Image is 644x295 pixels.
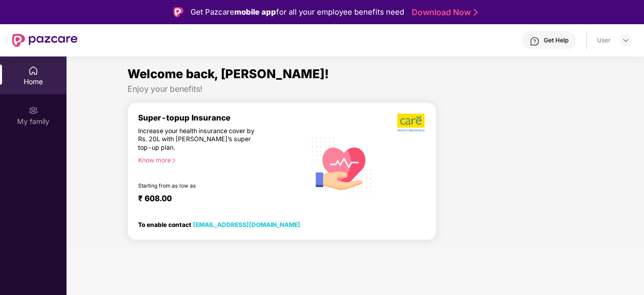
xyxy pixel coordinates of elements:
[127,67,329,81] span: Welcome back, [PERSON_NAME]!
[138,113,306,123] div: Super-topup Insurance
[173,7,183,17] img: Logo
[306,128,378,201] img: svg+xml;base64,PHN2ZyB4bWxucz0iaHR0cDovL3d3dy53My5vcmcvMjAwMC9zdmciIHhtbG5zOnhsaW5rPSJodHRwOi8vd3...
[193,221,300,228] a: [EMAIL_ADDRESS][DOMAIN_NAME]
[474,7,478,18] img: Stroke
[12,34,78,47] img: New Pazcare Logo
[171,158,176,163] span: right
[397,113,426,132] img: b5dec4f62d2307b9de63beb79f102df3.png
[28,105,38,115] img: svg+xml;base64,PHN2ZyB3aWR0aD0iMjAiIGhlaWdodD0iMjAiIHZpZXdCb3g9IjAgMCAyMCAyMCIgZmlsbD0ibm9uZSIgeG...
[127,84,583,94] div: Enjoy your benefits!
[138,156,300,163] div: Know more
[234,7,276,17] strong: mobile app
[138,183,263,190] div: Starting from as low as
[138,221,300,228] div: To enable contact
[622,36,630,44] img: svg+xml;base64,PHN2ZyBpZD0iRHJvcGRvd24tMzJ4MzIiIHhtbG5zPSJodHRwOi8vd3d3LnczLm9yZy8yMDAwL3N2ZyIgd2...
[597,36,611,44] div: User
[138,127,263,152] div: Increase your health insurance cover by Rs. 20L with [PERSON_NAME]’s super top-up plan.
[544,36,568,44] div: Get Help
[28,66,38,76] img: svg+xml;base64,PHN2ZyBpZD0iSG9tZSIgeG1sbnM9Imh0dHA6Ly93d3cudzMub3JnLzIwMDAvc3ZnIiB3aWR0aD0iMjAiIG...
[138,194,296,206] div: ₹ 608.00
[412,7,475,18] a: Download Now
[190,6,404,18] div: Get Pazcare for all your employee benefits need
[530,36,540,46] img: svg+xml;base64,PHN2ZyBpZD0iSGVscC0zMngzMiIgeG1sbnM9Imh0dHA6Ly93d3cudzMub3JnLzIwMDAvc3ZnIiB3aWR0aD...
